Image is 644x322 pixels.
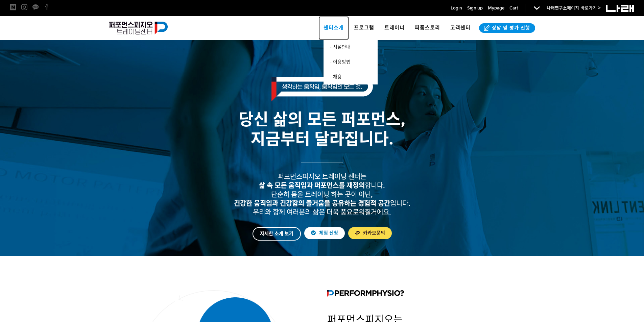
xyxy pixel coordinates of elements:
[410,16,445,40] a: 퍼폼스토리
[327,290,404,297] img: 퍼포먼스피지오란?
[415,25,440,31] span: 퍼폼스토리
[349,16,379,40] a: 프로그램
[271,191,373,199] span: 단순히 몸을 트레이닝 하는 곳이 아닌,
[451,5,462,11] a: Login
[354,25,374,31] span: 프로그램
[239,109,405,149] span: 당신 삶의 모든 퍼포먼스, 지금부터 달라집니다.
[318,16,349,40] a: 센터소개
[324,40,378,55] a: · 시설안내
[330,59,351,65] span: · 이용방법
[278,173,366,181] span: 퍼포먼스피지오 트레이닝 센터는
[450,25,471,31] span: 고객센터
[384,25,405,31] span: 트레이너
[330,44,351,50] span: · 시설안내
[445,16,476,40] a: 고객센터
[490,25,530,31] span: 상담 및 평가 진행
[348,227,392,239] a: 카카오문의
[253,208,391,216] span: 우리와 함께 여러분의 삶은 더욱 풍요로워질거에요.
[259,181,385,190] span: 합니다.
[324,25,344,31] span: 센터소개
[253,227,301,241] a: 자세한 소개 보기
[479,23,535,33] a: 상담 및 평가 진행
[488,5,504,11] a: Mypage
[234,199,390,207] strong: 건강한 움직임과 건강함의 즐거움을 공유하는 경험적 공간
[547,5,567,11] strong: 나래연구소
[234,199,410,207] span: 입니다.
[324,70,378,84] a: · 채용
[304,227,345,239] a: 체험 신청
[547,5,601,11] a: 나래연구소페이지 바로가기 >
[259,181,365,190] strong: 삶 속 모든 움직임과 퍼포먼스를 재정의
[324,55,378,70] a: · 이용방법
[271,77,373,101] img: 생각하는 움직임, 움직임의 모든 것.
[509,5,518,11] a: Cart
[330,74,342,80] span: · 채용
[467,5,483,11] a: Sign up
[379,16,410,40] a: 트레이너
